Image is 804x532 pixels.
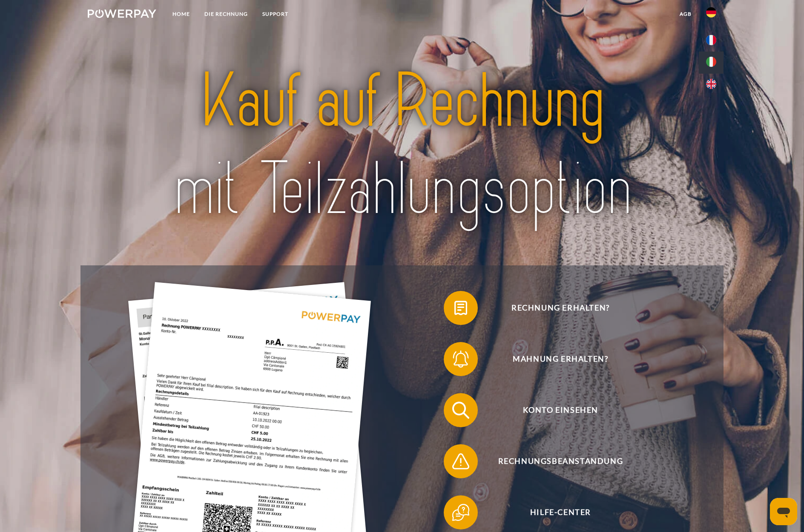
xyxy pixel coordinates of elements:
[444,342,665,376] button: Mahnung erhalten?
[450,451,471,472] img: qb_warning.svg
[450,297,471,319] img: qb_bill.svg
[255,6,296,22] a: SUPPORT
[706,7,716,17] img: de
[456,495,665,529] span: Hilfe-Center
[165,6,197,22] a: Home
[672,6,699,22] a: agb
[770,498,797,525] iframe: Schaltfläche zum Öffnen des Messaging-Fensters
[444,291,665,325] button: Rechnung erhalten?
[119,53,686,238] img: title-powerpay_de.svg
[450,400,471,421] img: qb_search.svg
[706,35,716,45] img: fr
[88,9,156,18] img: logo-powerpay-white.svg
[706,79,716,89] img: en
[444,393,665,427] button: Konto einsehen
[450,348,471,370] img: qb_bell.svg
[456,342,665,376] span: Mahnung erhalten?
[450,502,471,523] img: qb_help.svg
[444,444,665,478] button: Rechnungsbeanstandung
[706,57,716,67] img: it
[456,444,665,478] span: Rechnungsbeanstandung
[456,291,665,325] span: Rechnung erhalten?
[444,495,665,529] button: Hilfe-Center
[197,6,255,22] a: DIE RECHNUNG
[456,393,665,427] span: Konto einsehen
